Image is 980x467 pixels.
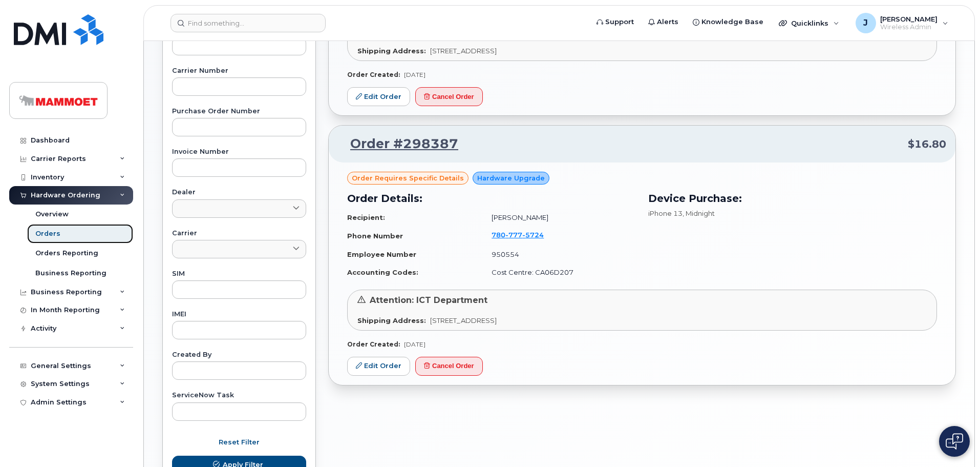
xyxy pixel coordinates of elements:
a: Alerts [641,12,686,32]
label: Purchase Order Number [172,108,306,115]
a: Support [589,12,641,32]
button: Cancel Order [415,357,483,376]
strong: Order Created: [347,71,400,78]
a: Order #298387 [338,135,458,153]
span: [STREET_ADDRESS] [430,316,497,324]
strong: Phone Number [347,232,403,240]
a: 7807775724 [492,231,556,239]
label: SIM [172,271,306,277]
strong: Shipping Address: [357,47,426,55]
div: Quicklinks [772,13,846,33]
a: Edit Order [347,87,410,106]
label: Carrier Number [172,68,306,74]
span: Quicklinks [791,19,828,27]
h3: Order Details: [347,191,636,206]
label: Invoice Number [172,149,306,155]
span: iPhone 13 [648,209,683,217]
label: ServiceNow Task [172,392,306,399]
a: Edit Order [347,357,410,376]
span: Wireless Admin [880,23,938,31]
div: Jithin [848,13,955,33]
label: Created By [172,352,306,358]
span: J [863,17,868,29]
span: Hardware Upgrade [477,173,545,183]
strong: Accounting Codes: [347,268,418,276]
button: Reset Filter [172,433,306,452]
span: , Midnight [683,209,715,217]
span: [STREET_ADDRESS] [430,47,497,55]
label: IMEI [172,311,306,318]
span: $16.80 [908,137,946,152]
label: Carrier [172,230,306,237]
span: Attention: ICT Department [370,295,487,305]
span: Reset Filter [219,437,260,447]
h3: Device Purchase: [648,191,937,206]
strong: Recipient: [347,213,385,221]
span: [DATE] [404,71,425,78]
td: Cost Centre: CA06D207 [482,263,636,281]
strong: Order Created: [347,340,400,348]
span: 5724 [522,231,544,239]
input: Find something... [171,14,326,32]
span: Alerts [657,17,678,27]
strong: Shipping Address: [357,316,426,324]
strong: Employee Number [347,250,416,258]
button: Cancel Order [415,87,483,106]
a: Knowledge Base [686,12,771,32]
span: Knowledge Base [701,17,763,27]
span: 780 [492,231,544,239]
span: [DATE] [404,340,425,348]
span: Order requires Specific details [352,173,464,183]
td: 950554 [482,246,636,263]
span: [PERSON_NAME] [880,15,938,23]
span: 777 [505,231,522,239]
td: [PERSON_NAME] [482,209,636,227]
img: Open chat [946,433,963,450]
span: Support [605,17,634,27]
label: Dealer [172,189,306,196]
